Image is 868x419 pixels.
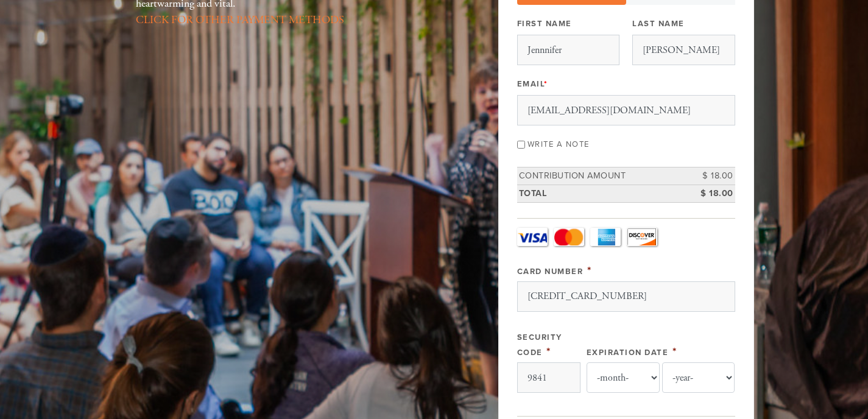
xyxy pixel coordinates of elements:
select: Expiration Date month [587,362,660,393]
label: First Name [517,18,572,29]
a: Amex [590,228,621,246]
label: Last Name [632,18,685,29]
label: Expiration Date [587,348,669,357]
label: Security Code [517,333,562,357]
td: Contribution Amount [517,167,680,185]
td: $ 18.00 [680,185,735,202]
label: Write a note [528,139,590,149]
td: Total [517,185,680,202]
label: Card Number [517,267,584,276]
span: This field is required. [544,79,548,89]
td: $ 18.00 [680,167,735,185]
span: This field is required. [672,345,677,358]
span: This field is required. [546,345,551,358]
select: Expiration Date year [662,362,735,393]
a: CLICK FOR OTHER PAYMENT METHODS [136,13,344,27]
a: Visa [517,228,548,246]
a: MasterCard [554,228,584,246]
label: Email [517,79,548,90]
a: Discover [627,228,657,246]
span: This field is required. [587,264,592,277]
